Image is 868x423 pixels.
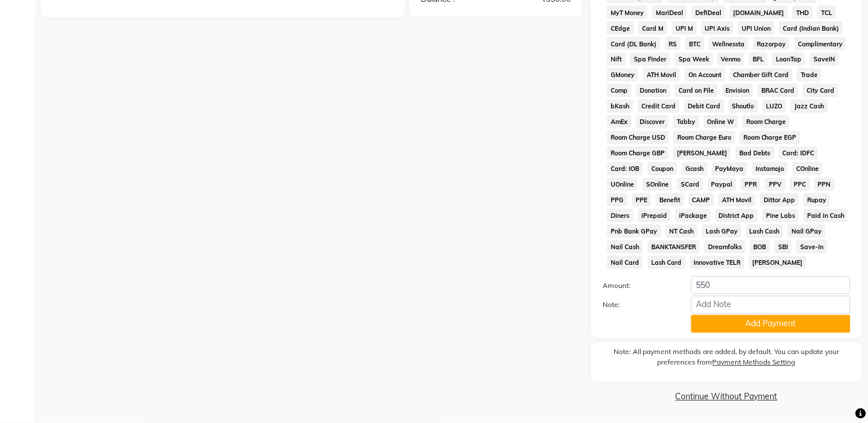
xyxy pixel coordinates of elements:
span: SOnline [643,178,673,191]
span: AmEx [607,115,632,129]
span: Card (Indian Bank) [779,21,843,35]
span: PPN [815,178,835,191]
span: COnline [793,162,823,176]
span: Venmo [718,53,745,66]
span: PPV [765,178,786,191]
span: UPI M [672,21,697,35]
span: UOnline [607,178,638,191]
span: District App [716,209,758,223]
span: bKash [607,100,633,113]
label: Payment Methods Setting [713,358,796,368]
span: Innovative TELR [690,256,745,269]
span: Card: IDFC [779,147,819,160]
span: Dreamfolks [705,240,746,254]
span: iPrepaid [638,209,671,223]
span: PPG [607,194,628,207]
span: BRAC Card [758,84,798,97]
span: BOB [750,240,771,254]
span: Room Charge EGP [740,131,801,144]
span: Trade [797,68,822,82]
a: Continue Without Payment [593,391,860,403]
button: Add Payment [691,315,851,333]
span: TCL [818,6,836,19]
span: Card M [639,21,668,35]
span: MariDeal [652,6,687,19]
span: Gcash [682,162,707,176]
span: DefiDeal [692,6,725,19]
span: Razorpay [753,37,790,50]
span: Spa Finder [630,53,670,66]
span: Rupay [804,194,830,207]
span: Card on File [675,84,718,97]
span: Diners [607,209,633,223]
span: NT Cash [666,225,698,238]
span: Credit Card [638,100,680,113]
span: Nail Cash [607,240,643,254]
span: ATH Movil [643,68,680,82]
span: SBI [775,240,792,254]
span: Nail GPay [788,225,826,238]
span: Pine Labs [763,209,799,223]
span: Wellnessta [709,37,749,50]
span: Room Charge GBP [607,147,669,160]
span: MyT Money [607,6,648,19]
span: Coupon [648,162,677,176]
label: Note: All payment methods are added, by default. You can update your preferences from [603,347,851,373]
span: Room Charge Euro [674,131,735,144]
span: City Card [803,84,838,97]
span: Envision [723,84,754,97]
span: Room Charge [743,115,790,129]
span: CEdge [607,21,634,35]
span: THD [793,6,813,19]
span: SCard [677,178,703,191]
span: Bad Debts [736,147,775,160]
span: Dittor App [760,194,799,207]
span: BTC [685,37,705,50]
span: Spa Week [675,53,713,66]
span: PPE [632,194,651,207]
span: Pnb Bank GPay [607,225,661,238]
span: Jazz Cash [791,100,828,113]
span: ATH Movil [719,194,756,207]
span: BFL [749,53,768,66]
span: Save-In [797,240,827,254]
span: Card: IOB [607,162,643,176]
span: PPR [741,178,761,191]
span: Comp [607,84,632,97]
span: Card (DL Bank) [607,37,661,50]
span: LoanTap [772,53,805,66]
span: Instamojo [752,162,788,176]
span: Complimentary [794,37,847,50]
span: Lash GPay [702,225,742,238]
span: [DOMAIN_NAME] [730,6,789,19]
span: Tabby [673,115,699,129]
span: BANKTANSFER [648,240,700,254]
span: Room Charge USD [607,131,669,144]
span: Paid in Cash [804,209,848,223]
span: UPI Union [738,21,775,35]
span: Nail Card [607,256,643,269]
span: Donation [636,84,670,97]
span: CAMP [689,194,714,207]
span: SaveIN [810,53,839,66]
span: On Account [685,68,725,82]
span: [PERSON_NAME] [673,147,731,160]
input: Amount [691,276,851,294]
span: Paypal [708,178,737,191]
span: Debit Card [684,100,724,113]
span: GMoney [607,68,639,82]
label: Amount: [594,281,683,291]
span: UPI Axis [702,21,734,35]
label: Note: [594,300,683,311]
span: Online W [704,115,739,129]
span: Shoutlo [729,100,758,113]
span: RS [665,37,681,50]
span: Lash Card [648,256,685,269]
span: Discover [636,115,669,129]
span: PayMaya [712,162,748,176]
span: iPackage [676,209,711,223]
input: Add Note [691,296,851,314]
span: Chamber Gift Card [730,68,793,82]
span: Benefit [656,194,684,207]
span: Nift [607,53,626,66]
